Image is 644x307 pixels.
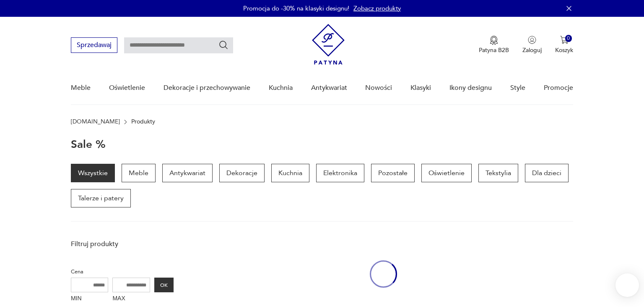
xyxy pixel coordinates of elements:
[71,292,109,306] label: MIN
[218,40,229,50] button: Szukaj
[615,273,639,297] iframe: Smartsupp widget button
[479,36,509,54] button: Patyna B2B
[71,37,117,53] button: Sprzedawaj
[243,4,349,13] p: Promocja do -30% na klasyki designu!
[71,118,120,125] a: [DOMAIN_NAME]
[131,118,155,125] p: Produkty
[528,36,536,44] img: Ikonka użytkownika
[71,239,174,249] p: Filtruj produkty
[71,72,91,104] a: Meble
[353,4,401,13] a: Zobacz produkty
[71,139,106,150] h1: Sale %
[525,164,569,182] a: Dla dzieci
[154,278,174,292] button: OK
[271,164,309,182] a: Kuchnia
[478,164,518,182] a: Tekstylia
[109,72,145,104] a: Oświetlenie
[479,46,509,54] p: Patyna B2B
[522,36,542,54] button: Zaloguj
[371,164,415,182] a: Pozostałe
[365,72,392,104] a: Nowości
[71,267,174,276] p: Cena
[449,72,492,104] a: Ikony designu
[311,72,347,104] a: Antykwariat
[71,189,131,207] a: Talerze i patery
[560,36,569,44] img: Ikona koszyka
[219,164,265,182] a: Dekoracje
[112,292,150,306] label: MAX
[565,35,572,42] div: 0
[479,36,509,54] a: Ikona medaluPatyna B2B
[71,43,117,49] a: Sprzedawaj
[555,46,573,54] p: Koszyk
[490,36,498,45] img: Ikona medalu
[544,72,573,104] a: Promocje
[312,24,345,65] img: Patyna - sklep z meblami i dekoracjami vintage
[122,164,156,182] a: Meble
[71,164,115,182] a: Wszystkie
[164,72,250,104] a: Dekoracje i przechowywanie
[510,72,525,104] a: Style
[522,46,542,54] p: Zaloguj
[421,164,472,182] a: Oświetlenie
[555,36,573,54] button: 0Koszyk
[410,72,431,104] a: Klasyki
[162,164,213,182] a: Antykwariat
[316,164,364,182] a: Elektronika
[269,72,293,104] a: Kuchnia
